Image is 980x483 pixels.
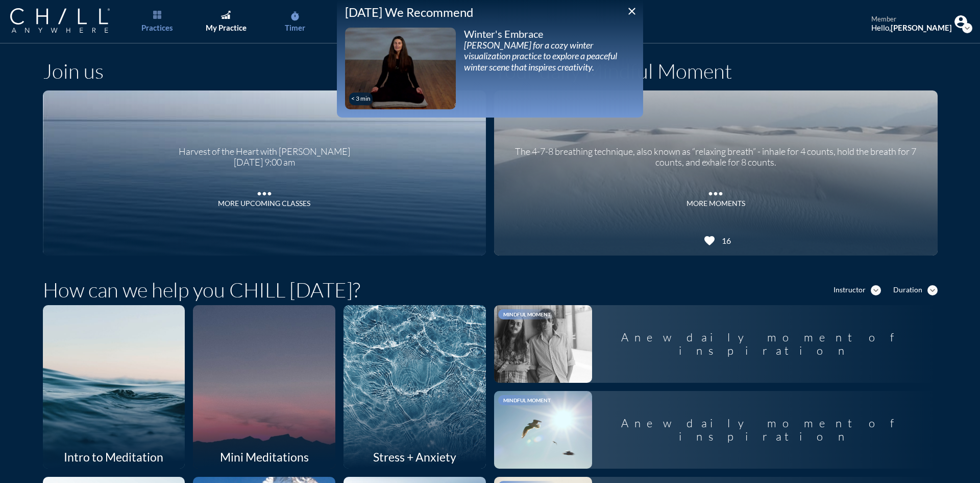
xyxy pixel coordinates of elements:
[290,11,300,21] i: timer
[193,445,335,469] div: Mini Meditations
[464,40,635,73] div: [PERSON_NAME] for a cozy winter visualization practice to explore a peaceful winter scene that in...
[954,15,967,28] img: Profile icon
[893,286,922,294] div: Duration
[345,5,635,20] div: [DATE] We Recommend
[834,286,866,294] div: Instructor
[10,8,130,34] a: Company Logo
[43,59,104,83] h1: Join us
[871,285,881,295] i: expand_more
[285,23,305,32] div: Timer
[218,199,310,208] div: More Upcoming Classes
[153,11,161,19] img: List
[344,445,486,469] div: Stress + Anxiety
[179,139,350,157] div: Harvest of the Heart with [PERSON_NAME]
[705,183,726,199] i: more_horiz
[141,23,173,32] div: Practices
[503,311,551,317] span: Mindful Moment
[962,23,972,33] i: expand_more
[703,235,716,247] i: favorite
[592,323,938,366] div: A new daily moment of inspiration
[626,5,638,17] i: close
[206,23,247,32] div: My Practice
[351,95,371,102] div: < 3 min
[43,445,185,469] div: Intro to Meditation
[871,23,952,32] div: Hello,
[891,23,952,32] strong: [PERSON_NAME]
[464,28,635,40] div: Winter's Embrace
[927,285,938,295] i: expand_more
[503,397,551,403] span: Mindful Moment
[43,278,360,302] h1: How can we help you CHILL [DATE]?
[254,183,275,199] i: more_horiz
[10,8,110,33] img: Company Logo
[179,157,350,168] div: [DATE] 9:00 am
[592,408,938,452] div: A new daily moment of inspiration
[507,139,925,168] div: The 4-7-8 breathing technique, also known as “relaxing breath” - inhale for 4 counts, hold the br...
[221,11,230,19] img: Graph
[718,236,731,245] div: 16
[871,15,952,24] div: member
[687,199,745,208] div: MORE MOMENTS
